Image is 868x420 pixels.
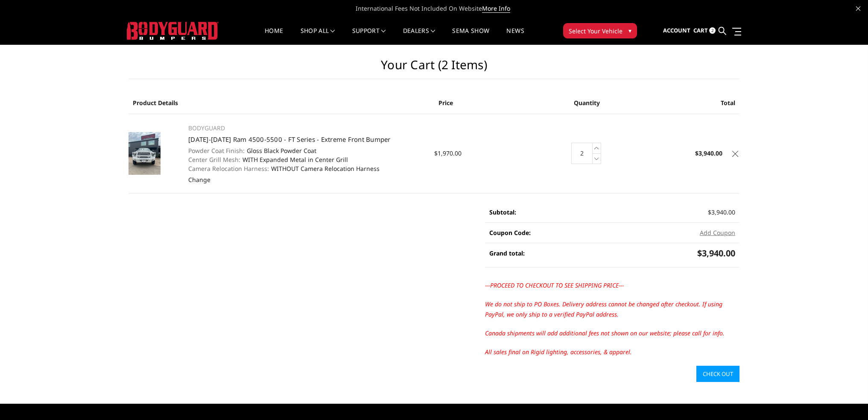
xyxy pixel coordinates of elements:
[709,27,716,34] span: 2
[485,299,739,320] p: We do not ship to PO Boxes. Delivery address cannot be changed after checkout. If using PayPal, w...
[693,26,708,34] span: Cart
[536,92,638,114] th: Quantity
[695,149,722,157] strong: $3,940.00
[188,146,245,155] dt: Powder Coat Finish:
[628,26,631,35] span: ▾
[188,155,425,164] dd: WITH Expanded Metal in Center Grill
[403,28,435,44] a: Dealers
[485,280,739,291] p: ---PROCEED TO CHECKOUT TO SEE SHIPPING PRICE---
[693,19,716,42] a: Cart 2
[129,58,739,79] h1: Your Cart (2 items)
[434,92,536,114] th: Price
[188,164,425,173] dd: WITHOUT Camera Relocation Harness
[265,28,283,44] a: Home
[569,26,623,35] span: Select Your Vehicle
[188,123,425,133] p: BODYGUARD
[708,208,735,216] span: $3,940.00
[663,19,690,42] a: Account
[188,146,425,155] dd: Gloss Black Powder Coat
[127,22,219,40] img: BODYGUARD BUMPERS
[489,208,516,216] strong: Subtotal:
[485,347,739,357] p: All sales final on Rigid lighting, accessories, & apparel.
[485,328,739,338] p: Canada shipments will add additional fees not shown on our website; please call for info.
[563,23,637,38] button: Select Your Vehicle
[700,228,735,237] button: Add Coupon
[188,135,391,144] a: [DATE]-[DATE] Ram 4500-5500 - FT Series - Extreme Front Bumper
[188,155,240,164] dt: Center Grill Mesh:
[452,28,489,44] a: SEMA Show
[506,28,524,44] a: News
[129,132,161,175] img: 2019-2026 Ram 4500-5500 - FT Series - Extreme Front Bumper
[188,164,269,173] dt: Camera Relocation Harness:
[301,28,335,44] a: shop all
[697,247,735,259] span: $3,940.00
[663,26,690,34] span: Account
[489,229,531,237] strong: Coupon Code:
[482,4,510,13] a: More Info
[696,366,739,382] a: Check out
[188,176,210,184] a: Change
[129,92,434,114] th: Product Details
[489,249,525,257] strong: Grand total:
[352,28,386,44] a: Support
[638,92,740,114] th: Total
[434,149,462,157] span: $1,970.00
